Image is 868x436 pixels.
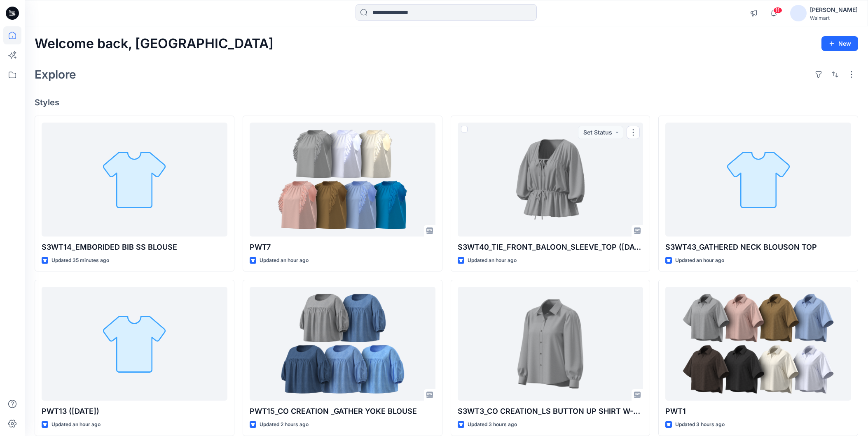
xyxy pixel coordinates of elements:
[790,5,807,21] img: avatar
[665,123,851,237] a: S3WT43_GATHERED NECK BLOUSON TOP
[665,287,851,401] a: PWT1
[51,420,101,429] p: Updated an hour ago
[42,241,227,253] p: S3WT14_EMBORIDED BIB SS BLOUSE
[250,241,435,253] p: PWT7
[42,123,227,237] a: S3WT14_EMBORIDED BIB SS BLOUSE
[35,36,274,51] h2: Welcome back, [GEOGRAPHIC_DATA]
[250,123,435,237] a: PWT7
[821,36,858,51] button: New
[42,406,227,417] p: PWT13 ([DATE])
[468,256,517,265] p: Updated an hour ago
[260,256,309,265] p: Updated an hour ago
[35,97,858,107] h4: Styles
[250,406,435,417] p: PWT15_CO CREATION _GATHER YOKE BLOUSE
[675,256,724,265] p: Updated an hour ago
[250,287,435,401] a: PWT15_CO CREATION _GATHER YOKE BLOUSE
[773,7,782,14] span: 11
[458,241,643,253] p: S3WT40_TIE_FRONT_BALOON_SLEEVE_TOP ([DATE] )
[468,420,517,429] p: Updated 3 hours ago
[458,406,643,417] p: S3WT3_CO CREATION_LS BUTTON UP SHIRT W-GATHERED SLEEVE
[675,420,725,429] p: Updated 3 hours ago
[35,68,76,81] h2: Explore
[260,420,309,429] p: Updated 2 hours ago
[665,241,851,253] p: S3WT43_GATHERED NECK BLOUSON TOP
[458,287,643,401] a: S3WT3_CO CREATION_LS BUTTON UP SHIRT W-GATHERED SLEEVE
[810,5,858,15] div: [PERSON_NAME]
[810,15,858,21] div: Walmart
[458,123,643,237] a: S3WT40_TIE_FRONT_BALOON_SLEEVE_TOP (15-09-2025 )
[42,287,227,401] a: PWT13 (15-09-25)
[665,406,851,417] p: PWT1
[51,256,109,265] p: Updated 35 minutes ago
